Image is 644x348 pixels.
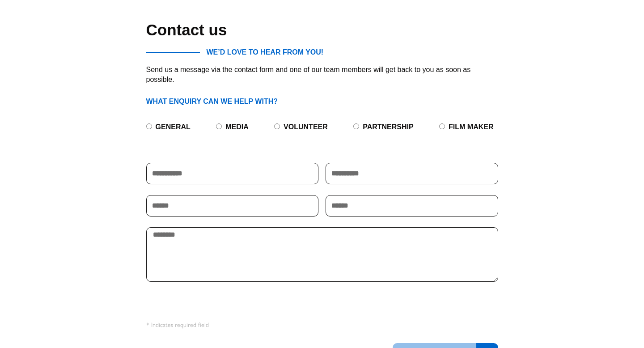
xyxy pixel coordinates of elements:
p: * Indicates required field [146,319,283,329]
label: Partnership [363,123,414,131]
label: Volunteer [284,123,328,131]
h1: Contact us [146,22,498,38]
h4: What enquiry can we help with? [146,97,498,106]
p: Send us a message via the contact form and one of our team members will get back to you as soon a... [146,65,498,85]
label: General [156,123,191,131]
span: WE’D LOVE TO HEAR FROM YOU! [207,49,324,56]
label: Film Maker [449,123,493,131]
label: Media [225,123,249,131]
